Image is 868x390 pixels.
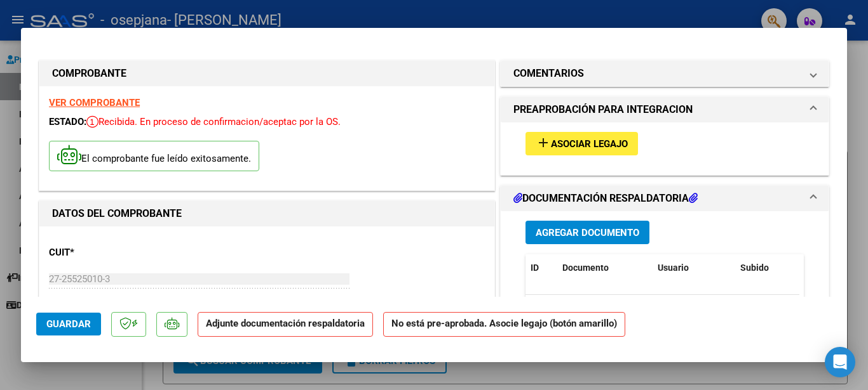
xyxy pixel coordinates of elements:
a: VER COMPROBANTE [49,97,140,108]
datatable-header-cell: Documento [557,254,653,282]
strong: COMPROBANTE [52,67,126,79]
button: Guardar [36,313,101,335]
span: Agregar Documento [536,227,639,238]
mat-icon: add [536,135,551,150]
p: CUIT [49,245,180,260]
span: Documento [562,263,609,273]
strong: No está pre-aprobada. Asocie legajo (botón amarillo) [383,312,625,337]
div: Open Intercom Messenger [825,347,855,377]
strong: DATOS DEL COMPROBANTE [52,207,182,219]
div: PREAPROBACIÓN PARA INTEGRACION [501,122,829,175]
button: Asociar Legajo [526,132,638,155]
mat-expansion-panel-header: PREAPROBACIÓN PARA INTEGRACION [501,97,829,122]
mat-expansion-panel-header: DOCUMENTACIÓN RESPALDATORIA [501,186,829,211]
span: Asociar Legajo [551,138,628,150]
datatable-header-cell: Acción [799,254,862,282]
span: ID [531,263,539,273]
button: Agregar Documento [526,221,649,244]
h1: PREAPROBACIÓN PARA INTEGRACION [513,102,693,117]
datatable-header-cell: Subido [735,254,799,282]
datatable-header-cell: ID [526,254,557,282]
span: Recibida. En proceso de confirmacion/aceptac por la OS. [86,116,341,127]
span: Guardar [46,318,91,330]
strong: Adjunte documentación respaldatoria [206,318,365,329]
p: El comprobante fue leído exitosamente. [49,141,259,172]
h1: DOCUMENTACIÓN RESPALDATORIA [513,191,698,206]
span: Subido [740,263,769,273]
span: ESTADO: [49,116,86,127]
div: No data to display [526,295,799,327]
mat-expansion-panel-header: COMENTARIOS [501,61,829,86]
datatable-header-cell: Usuario [653,254,735,282]
h1: COMENTARIOS [513,66,584,81]
span: Usuario [658,263,689,273]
